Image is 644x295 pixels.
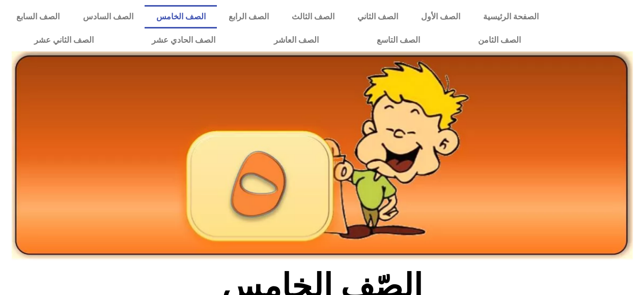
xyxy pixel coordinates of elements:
[145,5,217,28] a: الصف الخامس
[348,28,449,52] a: الصف التاسع
[217,5,280,28] a: الصف الرابع
[346,5,409,28] a: الصف الثاني
[449,28,550,52] a: الصف الثامن
[123,28,244,52] a: الصف الحادي عشر
[5,28,123,52] a: الصف الثاني عشر
[471,5,550,28] a: الصفحة الرئيسية
[409,5,471,28] a: الصف الأول
[280,5,346,28] a: الصف الثالث
[245,28,348,52] a: الصف العاشر
[5,5,71,28] a: الصف السابع
[71,5,145,28] a: الصف السادس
